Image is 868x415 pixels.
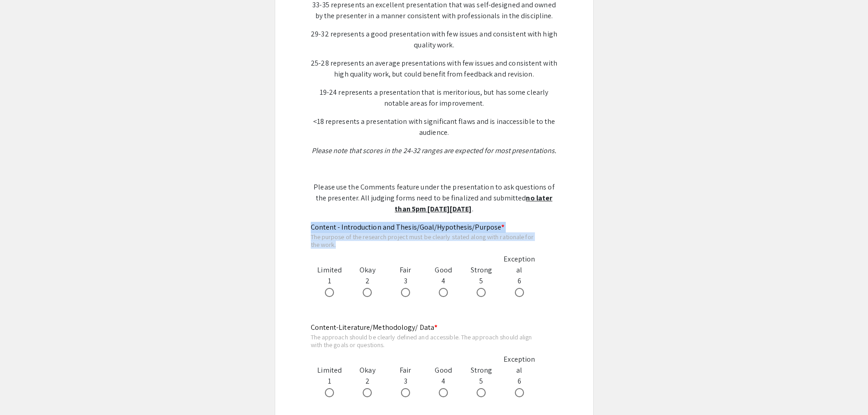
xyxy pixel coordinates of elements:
[311,222,505,232] mat-label: Content - Introduction and Thesis/Goal/Hypothesis/Purpose
[349,365,386,376] div: Okay
[500,354,538,398] div: 6
[349,265,386,297] div: 2
[462,265,500,297] div: 5
[311,29,558,51] p: 29-32 represents a good presentation with few issues and consistent with high quality work.
[311,333,539,349] div: The approach should be clearly defined and accessible. The approach should align with the goals o...
[311,265,349,297] div: 1
[313,182,554,203] span: Please use the Comments feature under the presentation to ask questions of the presenter. All jud...
[349,265,386,276] div: Okay
[311,265,349,276] div: Limited
[386,365,424,398] div: 3
[311,323,438,332] mat-label: Content-Literature/Methodology/ Data
[472,204,473,214] span: .
[500,254,538,276] div: Exceptional
[462,365,500,376] div: Strong
[311,87,558,109] p: 19-24 represents a presentation that is meritorious, but has some clearly notable areas for impro...
[311,365,349,376] div: Limited
[386,365,424,376] div: Fair
[424,265,462,297] div: 4
[500,354,538,376] div: Exceptional
[312,146,557,155] em: Please note that scores in the 24-32 ranges are expected for most presentations.
[349,365,386,398] div: 2
[462,365,500,398] div: 5
[500,254,538,297] div: 6
[424,365,462,376] div: Good
[7,374,39,408] iframe: Chat
[386,265,424,276] div: Fair
[311,116,558,138] p: <18 represents a presentation with significant flaws and is inaccessible to the audience.
[311,233,539,249] div: The purpose of the research project must be clearly stated along with rationale for the work.
[311,365,349,398] div: 1
[311,58,558,80] p: 25-28 represents an average presentations with few issues and consistent with high quality work, ...
[386,265,424,297] div: 3
[424,265,462,276] div: Good
[424,365,462,398] div: 4
[395,193,552,214] u: no later than 5pm [DATE][DATE]
[462,265,500,276] div: Strong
